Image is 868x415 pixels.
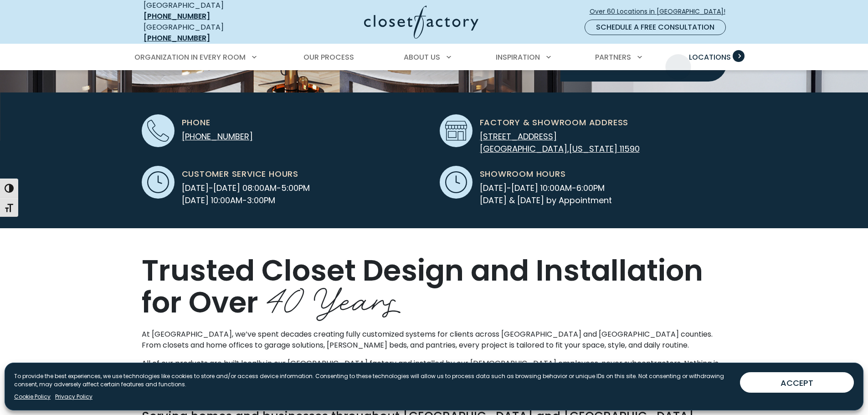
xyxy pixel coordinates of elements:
[182,168,299,180] span: Customer Service Hours
[740,372,854,393] button: ACCEPT
[14,393,51,401] a: Cookie Policy
[589,4,733,20] a: Over 60 Locations in [GEOGRAPHIC_DATA]!
[128,45,740,70] nav: Primary Menu
[480,131,640,154] a: [STREET_ADDRESS] [GEOGRAPHIC_DATA],[US_STATE] 11590
[265,271,401,324] span: 40 Years
[480,194,612,206] span: [DATE] & [DATE] by Appointment
[182,182,310,194] span: [DATE]-[DATE] 08:00AM-5:00PM
[569,143,617,154] span: [US_STATE]
[364,5,478,39] img: Closet Factory Logo
[620,143,640,154] span: 11590
[303,52,354,62] span: Our Process
[480,168,566,180] span: Showroom Hours
[590,7,733,16] span: Over 60 Locations in [GEOGRAPHIC_DATA]!
[480,143,567,154] span: [GEOGRAPHIC_DATA]
[480,182,612,194] span: [DATE]-[DATE] 10:00AM-6:00PM
[182,131,253,142] a: [PHONE_NUMBER]
[134,52,246,62] span: Organization in Every Room
[496,52,540,62] span: Inspiration
[144,22,276,44] div: [GEOGRAPHIC_DATA]
[142,358,727,402] p: All of our products are built locally in our [GEOGRAPHIC_DATA] factory and installed by our [DEMO...
[55,393,92,401] a: Privacy Policy
[689,52,731,62] span: Locations
[144,33,210,43] a: [PHONE_NUMBER]
[404,52,440,62] span: About Us
[182,194,310,206] span: [DATE] 10:00AM-3:00PM
[142,329,727,351] p: At [GEOGRAPHIC_DATA], we’ve spent decades creating fully customized systems for clients across [G...
[480,131,557,142] span: [STREET_ADDRESS]
[144,11,210,21] a: [PHONE_NUMBER]
[182,116,211,128] span: Phone
[585,20,726,35] a: Schedule a Free Consultation
[480,116,629,128] span: Factory & Showroom Address
[14,372,733,389] p: To provide the best experiences, we use technologies like cookies to store and/or access device i...
[142,250,703,323] span: Trusted Closet Design and Installation for Over
[595,52,631,62] span: Partners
